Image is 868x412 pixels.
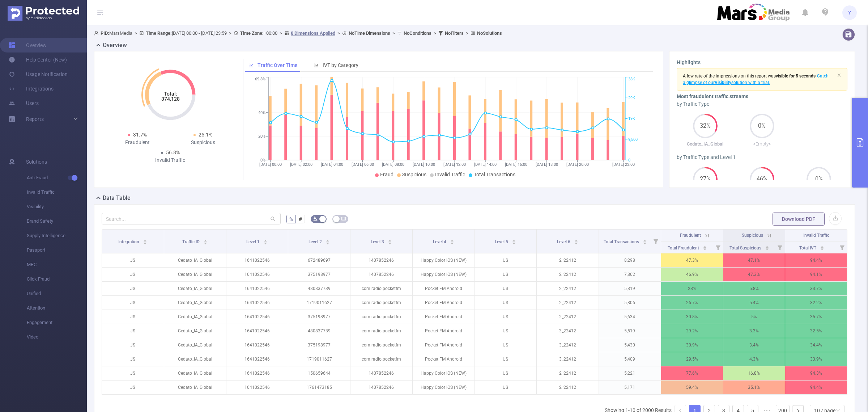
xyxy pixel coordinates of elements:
[715,80,731,85] b: Visibility
[102,296,164,310] p: JS
[259,162,282,167] tspan: [DATE] 00:00
[227,30,234,36] span: >
[164,253,226,267] p: Cedato_IA_Global
[785,338,847,352] p: 34.4%
[785,381,847,394] p: 94.4%
[371,239,385,244] span: Level 3
[299,216,302,222] span: #
[226,253,288,267] p: 1641022546
[677,154,847,161] div: by Traffic Type and Level 1
[431,30,438,36] span: >
[143,239,147,243] div: Sort
[291,30,335,36] u: 8 Dimensions Applied
[729,245,762,251] span: Total Suspicious
[837,73,841,77] i: icon: close
[27,286,87,301] span: Unified
[203,239,208,243] div: Sort
[350,366,412,380] p: 1407852246
[680,233,701,238] span: Fraudulent
[475,296,537,310] p: US
[164,324,226,338] p: Cedato_IA_Global
[643,239,647,243] div: Sort
[450,241,454,244] i: icon: caret-down
[102,324,164,338] p: JS
[413,282,475,295] p: Pocket FM Android
[9,52,67,67] a: Help Center (New)
[661,366,723,380] p: 77.6%
[288,352,350,366] p: 1719011627
[164,310,226,324] p: Cedato_IA_Global
[161,96,179,102] tspan: 374,128
[628,77,635,82] tspan: 38K
[102,338,164,352] p: JS
[599,381,661,394] p: 5,171
[288,253,350,267] p: 672489697
[433,239,447,244] span: Level 4
[94,30,502,36] span: MarsMedia [DATE] 00:00 - [DATE] 23:59 +00:00
[723,268,785,281] p: 47.3%
[785,282,847,295] p: 33.7%
[677,140,733,148] p: Cedato_IA_Global
[693,176,718,182] span: 27%
[537,381,599,394] p: 2_22412
[258,110,265,115] tspan: 40%
[537,338,599,352] p: 3_22412
[537,366,599,380] p: 2_22412
[604,239,640,244] span: Total Transactions
[226,296,288,310] p: 1641022546
[750,176,774,182] span: 46%
[474,162,497,167] tspan: [DATE] 14:00
[288,366,350,380] p: 150659644
[750,123,774,129] span: 0%
[27,214,87,228] span: Brand Safety
[413,338,475,352] p: Pocket FM Android
[27,171,87,185] span: Anti-Fraud
[146,30,172,36] b: Time Range:
[773,213,825,226] button: Download PDF
[164,381,226,394] p: Cedato_IA_Global
[8,6,79,21] img: Protected Media
[799,245,817,251] span: Total IVT
[475,253,537,267] p: US
[495,239,509,244] span: Level 5
[326,239,330,241] i: icon: caret-up
[350,282,412,295] p: com.radio.pocketfm
[599,352,661,366] p: 5,409
[775,241,785,253] i: Filter menu
[102,253,164,267] p: JS
[599,268,661,281] p: 7,862
[474,172,515,177] span: Total Transactions
[349,30,390,36] b: No Time Dimensions
[599,324,661,338] p: 5,519
[785,253,847,267] p: 94.4%
[255,77,265,82] tspan: 69.8%
[27,243,87,257] span: Passport
[290,162,312,167] tspan: [DATE] 02:00
[27,228,87,243] span: Supply Intelligence
[226,282,288,295] p: 1641022546
[661,296,723,310] p: 26.7%
[314,63,319,68] i: icon: bar-chart
[413,381,475,394] p: Happy Color iOS (NEW)
[380,172,393,177] span: Fraud
[742,233,763,238] span: Suspicious
[170,139,236,146] div: Suspicious
[118,239,140,244] span: Integration
[723,324,785,338] p: 3.3%
[668,245,700,251] span: Total Fraudulent
[226,310,288,324] p: 1641022546
[512,239,516,241] i: icon: caret-up
[27,330,87,344] span: Video
[537,282,599,295] p: 2_22412
[313,216,318,221] i: icon: bg-colors
[246,239,261,244] span: Level 1
[661,324,723,338] p: 29.2%
[693,123,718,129] span: 32%
[661,338,723,352] p: 30.9%
[723,253,785,267] p: 47.1%
[661,282,723,295] p: 28%
[226,381,288,394] p: 1641022546
[26,112,44,126] a: Reports
[413,352,475,366] p: Pocket FM Android
[703,245,707,249] div: Sort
